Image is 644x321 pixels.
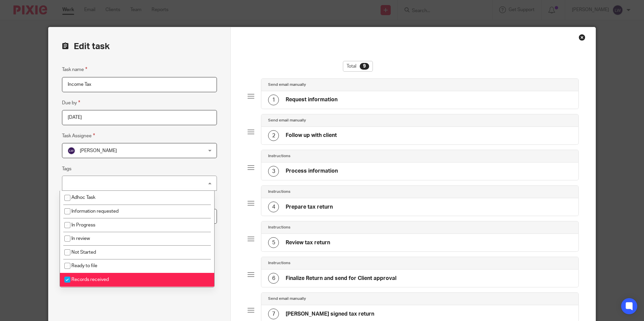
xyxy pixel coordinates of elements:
[71,209,119,214] span: Information requested
[62,132,95,140] label: Task Assignee
[268,95,279,105] div: 1
[579,34,585,41] div: Close this dialog window
[286,239,330,246] h4: Review tax return
[62,166,71,172] label: Tags
[71,223,95,227] span: In Progress
[268,118,306,123] h4: Send email manually
[80,148,117,153] span: [PERSON_NAME]
[62,99,80,107] label: Due by
[360,63,369,70] div: 9
[268,82,306,87] h4: Send email manually
[286,311,374,318] h4: [PERSON_NAME] signed tax return
[71,250,96,255] span: Not Started
[268,309,279,319] div: 7
[71,195,95,200] span: Adhoc Task
[286,204,333,211] h4: Prepare tax return
[268,237,279,248] div: 5
[268,153,290,159] h4: Instructions
[268,225,290,230] h4: Instructions
[71,236,90,241] span: In review
[286,168,338,175] h4: Process information
[268,202,279,212] div: 4
[268,260,290,266] h4: Instructions
[62,41,217,52] h2: Edit task
[268,130,279,141] div: 2
[286,132,337,139] h4: Follow up with client
[62,110,217,125] input: Pick a date
[268,189,290,194] h4: Instructions
[268,273,279,284] div: 6
[71,263,97,268] span: Ready to file
[286,96,337,103] h4: Request information
[343,61,373,72] div: Total
[62,66,87,73] label: Task name
[71,277,109,282] span: Records received
[268,296,306,301] h4: Send email manually
[67,147,75,155] img: svg%3E
[286,275,396,282] h4: Finalize Return and send for Client approval
[268,166,279,177] div: 3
